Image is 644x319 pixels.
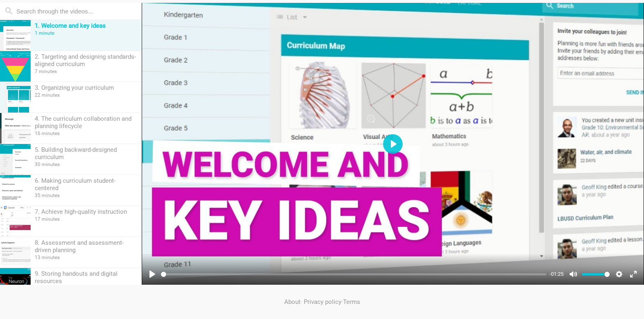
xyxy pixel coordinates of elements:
button: Play, 1. Welcome and key ideas [146,268,159,281]
div: 7. Achieve high-quality instruction [35,208,138,215]
div: 2. Targeting and designing standards-aligned curriculum [35,53,138,68]
div: 4. The curriculum collaboration and planning lifecycle [35,115,138,130]
div: 7 minutes [35,69,138,74]
div: 17 minutes [35,216,138,222]
input: Seek [161,270,546,278]
div: 1. Welcome and key ideas [35,22,138,29]
div: Current time [547,270,566,279]
a: About [284,298,301,306]
a: Privacy policy [304,298,341,306]
button: Play, 1. Welcome and key ideas [383,134,403,154]
div: 22 minutes [35,92,138,98]
div: 35 minutes [35,193,138,198]
div: 13 minutes [35,255,138,260]
div: 16 minutes [35,131,138,136]
div: 8. Assessment and assessment-driven planning [35,239,138,254]
div: 9. Storing handouts and digital resources [35,270,138,285]
div: 1 minute [35,30,138,36]
div: 3. Organizing your curriculum [35,84,138,91]
div: 30 minutes [35,162,138,167]
input: Volume [582,270,610,278]
div: 6. Making curriculum student-centered [35,177,138,192]
div: 5. Building backward-designed curriculum [35,146,138,161]
div: · · [77,285,567,319]
a: Terms [343,298,360,306]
